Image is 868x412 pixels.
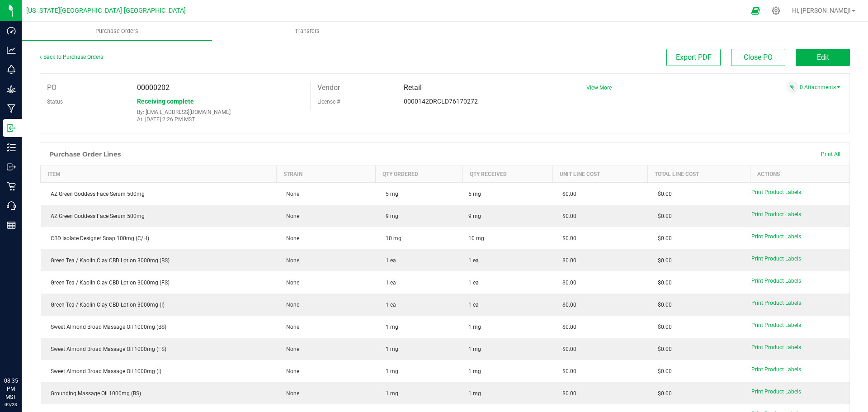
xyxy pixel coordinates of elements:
span: $0.00 [653,257,672,264]
span: $0.00 [558,279,576,286]
th: Total Line Cost [648,166,750,183]
button: Export PDF [666,49,721,66]
span: None [282,191,299,197]
span: 5 mg [381,191,398,197]
div: Green Tea / Kaolin Clay CBD Lotion 3000mg (FS) [46,279,271,287]
span: Receiving complete [137,98,194,105]
inline-svg: Grow [7,85,16,94]
inline-svg: Call Center [7,201,16,210]
th: Strain [276,166,376,183]
span: 10 mg [381,235,401,242]
span: Print Product Labels [751,388,801,395]
span: $0.00 [558,324,576,330]
span: [US_STATE][GEOGRAPHIC_DATA] [GEOGRAPHIC_DATA] [26,7,186,14]
label: PO [47,81,57,95]
span: $0.00 [653,346,672,352]
th: Item [41,166,277,183]
span: Print Product Labels [751,189,801,195]
span: 5 mg [468,190,481,198]
div: AZ Green Goddess Face Serum 500mg [46,212,271,220]
th: Qty Received [463,166,552,183]
span: View More [586,85,612,91]
a: Purchase Orders [22,22,212,41]
span: $0.00 [558,302,576,308]
th: Qty Ordered [376,166,463,183]
inline-svg: Inventory [7,143,16,152]
span: 9 mg [468,212,481,220]
span: 1 mg [468,367,481,375]
div: CBD Isolate Designer Soap 100mg (C/H) [46,234,271,242]
span: $0.00 [558,257,576,264]
span: 0000142DRCLD76170272 [404,98,478,105]
div: AZ Green Goddess Face Serum 500mg [46,190,271,198]
inline-svg: Analytics [7,46,16,55]
span: 1 ea [381,279,396,286]
inline-svg: Retail [7,182,16,191]
p: 09/23 [4,401,18,408]
inline-svg: Dashboard [7,26,16,35]
span: 1 ea [468,279,479,287]
span: $0.00 [653,368,672,374]
inline-svg: Inbound [7,123,16,133]
span: 1 mg [381,368,398,374]
th: Unit Line Cost [552,166,648,183]
span: None [282,213,299,219]
span: 1 mg [381,346,398,352]
span: Open Ecommerce Menu [745,2,766,19]
p: 08:35 PM MST [4,377,18,401]
span: $0.00 [558,191,576,197]
span: None [282,235,299,242]
p: At: [DATE] 2:26 PM MST [137,116,303,123]
label: Status [47,95,63,109]
span: $0.00 [558,213,576,219]
button: Close PO [731,49,785,66]
div: Grounding Massage Oil 1000mg (BS) [46,389,271,398]
span: $0.00 [653,279,672,286]
a: Transfers [212,22,402,41]
span: Attach a document [786,81,798,93]
span: Print Product Labels [751,233,801,240]
span: 00000202 [137,83,170,92]
inline-svg: Monitoring [7,65,16,74]
span: $0.00 [558,390,576,397]
div: Sweet Almond Broad Massage Oil 1000mg (BS) [46,323,271,331]
h1: Purchase Order Lines [49,151,121,158]
span: $0.00 [558,346,576,352]
span: 10 mg [468,234,484,242]
label: Vendor [317,81,340,95]
span: Edit [817,53,829,62]
span: 1 mg [468,389,481,398]
span: Print Product Labels [751,344,801,350]
span: 1 mg [468,345,481,353]
a: 0 Attachments [800,84,840,90]
div: Manage settings [770,6,782,15]
iframe: Resource center [9,340,36,367]
span: 1 ea [468,256,479,265]
span: Retail [404,83,422,92]
span: None [282,390,299,397]
th: Actions [750,166,849,183]
span: 1 mg [468,323,481,331]
span: Purchase Orders [83,27,151,35]
span: None [282,368,299,374]
span: 1 mg [381,324,398,330]
span: $0.00 [558,368,576,374]
span: 9 mg [381,213,398,219]
span: 1 ea [468,301,479,309]
span: $0.00 [653,213,672,219]
button: Edit [796,49,850,66]
p: By: [EMAIL_ADDRESS][DOMAIN_NAME] [137,109,303,115]
span: 1 ea [381,302,396,308]
span: None [282,257,299,264]
span: Print Product Labels [751,211,801,218]
inline-svg: Reports [7,221,16,230]
span: Print Product Labels [751,322,801,328]
span: $0.00 [558,235,576,242]
inline-svg: Manufacturing [7,104,16,113]
inline-svg: Outbound [7,162,16,171]
span: Print Product Labels [751,300,801,306]
span: None [282,324,299,330]
span: Close PO [744,53,773,62]
span: None [282,346,299,352]
label: License # [317,95,340,109]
